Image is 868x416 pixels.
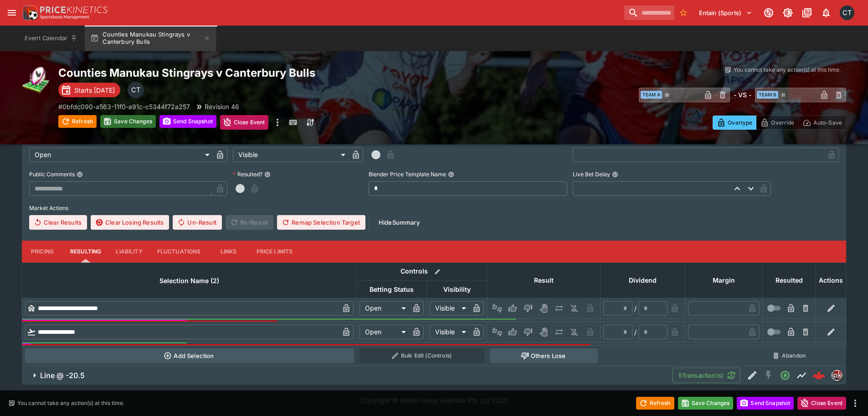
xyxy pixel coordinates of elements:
button: Connected to PK [760,5,777,21]
button: Push [552,301,566,316]
div: Cameron Tarver [128,82,144,98]
button: HideSummary [373,215,425,230]
div: / [634,304,637,313]
th: Result [487,263,601,298]
span: Visibility [433,284,481,295]
button: open drawer [4,5,20,21]
button: Refresh [636,397,674,410]
h2: Copy To Clipboard [58,66,452,80]
button: Un-Result [173,215,221,230]
p: Overtype [728,118,752,127]
button: Price Limits [249,241,300,263]
th: Controls [357,263,487,280]
button: Open [777,367,793,384]
svg: Open [780,370,791,381]
button: Send Snapshot [159,115,216,128]
p: Blender Price Template Name [369,170,446,178]
img: PriceKinetics Logo [20,4,38,22]
button: Abandon [765,348,813,363]
h6: - VS - [734,90,751,100]
a: ba8575be-dfbd-48e1-b863-0947c9c04fcc [810,366,828,384]
button: Line @ -20.5 [22,366,673,384]
button: Push [552,325,566,339]
button: Win [505,301,520,316]
button: Toggle light/dark mode [780,5,796,21]
th: Dividend [601,263,685,298]
button: Documentation [799,5,815,21]
button: Clear Results [29,215,87,230]
button: Win [505,325,520,339]
span: Re-Result [226,215,273,230]
button: Send Snapshot [737,397,794,410]
button: Line [793,367,810,384]
button: Counties Manukau Stingrays v Canterbury Bulls [85,26,216,51]
button: Lose [521,301,535,316]
button: Refresh [58,115,97,128]
button: Eliminated In Play [567,325,582,339]
img: PriceKinetics [40,6,108,13]
img: Sportsbook Management [40,15,89,19]
button: Blender Price Template Name [448,171,454,178]
div: Visible [430,325,469,339]
p: Public Comments [29,170,75,178]
button: 5Transaction(s) [673,368,740,383]
div: Visible [430,301,469,316]
p: You cannot take any action(s) at this time. [17,399,124,407]
button: Add Selection [25,348,354,363]
p: Auto-Save [813,118,842,127]
button: Fluctuations [150,241,208,263]
button: Resulted? [264,171,271,178]
div: Open [360,325,409,339]
p: Resulted? [233,170,262,178]
button: Overtype [713,116,756,130]
div: Cameron Tarver [840,5,854,20]
button: Select Tenant [693,5,758,20]
p: Starts [DATE] [74,85,115,95]
th: Resulted [763,263,816,298]
button: Remap Selection Target [277,215,365,230]
p: Copy To Clipboard [58,102,190,111]
button: Pricing [22,241,63,263]
th: Actions [816,263,846,298]
button: Close Event [797,397,846,410]
span: Team A [641,91,662,99]
p: Live Bet Delay [573,170,610,178]
button: Cameron Tarver [837,3,857,23]
button: Close Event [220,115,269,130]
button: Lose [521,325,535,339]
button: Resulting [63,241,108,263]
button: Live Bet Delay [612,171,618,178]
span: Team B [757,91,778,99]
label: Market Actions [29,201,839,215]
button: Not Set [490,301,504,316]
p: Revision 46 [205,102,239,111]
button: more [850,398,861,409]
button: Bulk Edit (Controls) [360,348,484,363]
button: Not Set [490,325,504,339]
th: Margin [685,263,763,298]
button: Save Changes [678,397,734,410]
button: Event Calendar [19,26,83,51]
button: Void [536,325,551,339]
button: Public Comments [77,171,83,178]
div: ba8575be-dfbd-48e1-b863-0947c9c04fcc [812,369,825,382]
button: Void [536,301,551,316]
button: Edit Detail [744,367,760,384]
button: Save Changes [100,115,156,128]
button: more [272,115,283,130]
button: Links [208,241,249,263]
img: rugby_league.png [22,66,51,95]
button: Clear Losing Results [91,215,169,230]
div: Open [360,301,409,316]
button: Override [756,116,798,130]
img: pricekinetics [832,370,842,380]
button: Liability [108,241,149,263]
span: Selection Name (2) [149,275,229,286]
p: You cannot take any action(s) at this time. [734,66,841,74]
p: Override [771,118,794,127]
div: Open [29,147,213,162]
button: Bulk edit [431,266,443,278]
button: Others Lose [490,348,598,363]
span: Betting Status [360,284,424,295]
